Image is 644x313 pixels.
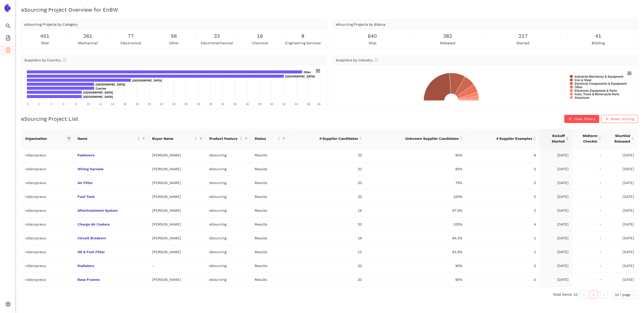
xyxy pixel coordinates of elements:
td: [PERSON_NAME] [148,162,205,176]
td: [PERSON_NAME] [148,204,205,217]
td: [DATE] [540,204,573,217]
span: filter [141,135,146,142]
span: filter [282,137,285,140]
span: 77 [128,32,134,40]
td: eSourcing [205,162,251,176]
span: 16 [257,32,263,40]
td: 1 [466,245,540,259]
td: 20 [288,190,366,204]
td: - [573,176,605,190]
button: closeClear Filters [564,115,599,123]
td: 19 [288,231,366,245]
text: 16 [123,103,126,106]
span: 10 / page [615,291,635,298]
td: [DATE] [540,245,573,259]
td: [PERSON_NAME] [148,273,205,287]
text: Iron & Steel [575,78,591,82]
td: [DATE] [540,190,573,204]
span: filter [67,137,70,140]
text: 2 [38,103,40,106]
th: this column's title is Buyer Name,this column is sortable [148,129,205,148]
th: this column's title is # Supplier Examples,this column is sortable [466,129,540,148]
span: eSourcing Projects by Category [24,22,78,26]
text: [GEOGRAPHIC_DATA] [83,95,113,98]
text: Electronic Equipment & Parts [575,89,617,93]
td: 20 [288,259,366,273]
td: [PERSON_NAME] [148,217,205,231]
td: 8 [466,148,540,162]
td: eSourcing [205,217,251,231]
td: 20 [288,273,366,287]
span: Midterm Checkin [577,133,597,144]
td: eSourcing [205,148,251,162]
span: info-circle [375,58,378,62]
td: Results [251,273,288,287]
span: # Supplier Candidates [292,136,358,141]
td: - [573,273,605,287]
td: 84.2% [366,231,466,245]
td: Results [251,217,288,231]
td: [DATE] [540,148,573,162]
text: 24 [172,103,175,106]
td: eSourcing [205,176,251,190]
span: filter [244,135,249,142]
td: Results [251,148,288,162]
text: 44 [295,103,298,106]
text: Other [304,71,311,74]
td: - [573,190,605,204]
td: - [573,231,605,245]
text: 0 [27,103,28,106]
th: this column's title is Status,this column is sortable [251,129,288,148]
span: 217 [518,32,528,40]
img: Logo [4,4,12,12]
td: [PERSON_NAME] [148,231,205,245]
td: [PERSON_NAME] [148,148,205,162]
text: 42 [283,103,286,106]
td: 0 [466,176,540,190]
td: rollsroyceus [21,273,73,287]
td: eSourcing [205,231,251,245]
td: eSourcing [205,259,251,273]
span: filter [66,135,71,142]
text: 48 [317,103,320,106]
td: rollsroyceus [21,176,73,190]
button: closeReset Sorting [601,115,638,123]
span: engineering services [285,40,321,46]
span: Status [255,136,276,141]
text: 30 [209,103,212,106]
text: Industrial Machinery & Equipment [575,75,623,78]
td: [DATE] [605,204,638,217]
td: rollsroyceus [21,217,73,231]
span: close [568,117,572,121]
text: Auto, Truck & Motorcycle Parts [575,93,619,96]
td: 4 [466,217,540,231]
text: 46 [307,103,310,106]
a: 1 [590,291,597,298]
td: [DATE] [605,176,638,190]
text: 32 [221,103,224,106]
span: container [6,46,11,56]
span: Kickoff Started [544,133,565,144]
text: 8 [75,103,77,106]
span: Suppliers by Industry [336,58,378,62]
td: [DATE] [540,259,573,273]
text: Electrical Components & Equipment [575,82,627,85]
span: file-add [6,34,11,44]
td: - [573,259,605,273]
span: electromechanical [201,40,233,46]
td: [DATE] [605,162,638,176]
text: Other [575,85,583,89]
td: [DATE] [540,162,573,176]
td: Results [251,190,288,204]
td: [DATE] [540,176,573,190]
th: this column's title is Midterm Checkin,this column is sortable [573,129,605,148]
td: [PERSON_NAME] [148,245,205,259]
span: 41 [595,32,601,40]
td: 75% [366,176,466,190]
td: [DATE] [605,190,638,204]
span: 33 [214,32,220,40]
span: search [6,22,11,32]
text: 28 [197,103,200,106]
td: Results [251,259,288,273]
th: this column's title is Product Feature,this column is sortable [205,129,251,148]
